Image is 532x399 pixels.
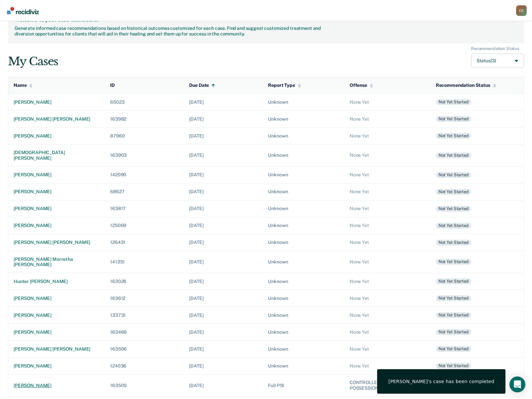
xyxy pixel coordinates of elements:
td: [DATE] [184,110,263,127]
td: 163982 [105,110,184,127]
div: Not yet started [436,133,471,139]
div: None Yet [350,313,425,318]
td: [DATE] [184,200,263,217]
img: Recidiviz [7,7,39,14]
div: [PERSON_NAME] [PERSON_NAME] [14,346,100,352]
td: 124036 [105,358,184,374]
td: [DATE] [184,251,263,273]
td: 126431 [105,234,184,251]
td: [DATE] [184,217,263,234]
td: [DATE] [184,273,263,290]
div: None Yet [350,172,425,178]
div: [DEMOGRAPHIC_DATA][PERSON_NAME] [14,150,100,161]
td: [DATE] [184,374,263,397]
div: None Yet [350,259,425,265]
td: 125069 [105,217,184,234]
div: Generate informed case recommendations based on historical outcomes customized for each case. Fin... [15,26,323,37]
td: [DATE] [184,127,263,144]
div: None Yet [350,279,425,284]
td: Unknown [263,307,344,324]
td: 65023 [105,93,184,110]
td: 68627 [105,183,184,200]
td: Unknown [263,234,344,251]
div: None Yet [350,206,425,211]
div: Not yet started [436,240,471,246]
div: CONTROLLED SUBSTANCE-POSSESSION OF [350,380,425,391]
div: [PERSON_NAME] [14,133,100,139]
div: Due Date [189,83,215,88]
td: Unknown [263,200,344,217]
td: 163505 [105,374,184,397]
td: 141351 [105,251,184,273]
td: Unknown [263,290,344,307]
td: 163817 [105,200,184,217]
div: [PERSON_NAME] morretha [PERSON_NAME] [14,256,100,268]
div: None Yet [350,189,425,195]
div: Open Intercom Messenger [509,376,525,392]
div: [PERSON_NAME] [14,172,100,178]
div: [PERSON_NAME] [14,383,100,388]
div: None Yet [350,296,425,301]
div: Recommendation Status [436,83,496,88]
div: Not yet started [436,99,471,105]
td: 163903 [105,144,184,166]
div: None Yet [350,329,425,335]
div: My Cases [8,55,58,68]
div: [PERSON_NAME] [14,223,100,228]
div: Not yet started [436,223,471,229]
div: Offense [350,83,373,88]
td: [DATE] [184,234,263,251]
td: Unknown [263,110,344,127]
td: [DATE] [184,183,263,200]
td: [DATE] [184,307,263,324]
td: Unknown [263,93,344,110]
span: [PERSON_NAME] 's case has been completed [388,378,494,384]
div: [PERSON_NAME] [14,313,100,318]
div: Not yet started [436,189,471,195]
button: Profile dropdown button [516,5,527,16]
div: Recommendation Status [471,46,519,51]
td: [DATE] [184,93,263,110]
td: Unknown [263,251,344,273]
td: Unknown [263,166,344,183]
div: [PERSON_NAME] [14,296,100,301]
div: None Yet [350,240,425,245]
div: Not yet started [436,259,471,265]
td: Unknown [263,183,344,200]
td: Unknown [263,324,344,341]
div: [PERSON_NAME] [14,99,100,105]
button: Status(3) [471,54,524,68]
td: [DATE] [184,324,263,341]
div: Not yet started [436,278,471,284]
td: Unknown [263,217,344,234]
td: 163506 [105,341,184,358]
div: Name [14,83,33,88]
td: Full PSI [263,374,344,397]
td: [DATE] [184,341,263,358]
div: Report Type [268,83,301,88]
div: Not yet started [436,329,471,335]
div: None Yet [350,133,425,139]
td: Unknown [263,358,344,374]
div: Not yet started [436,312,471,318]
td: 87960 [105,127,184,144]
div: Not yet started [436,152,471,158]
div: C C [516,5,527,16]
td: Unknown [263,127,344,144]
div: Not yet started [436,116,471,122]
td: 133731 [105,307,184,324]
div: Not yet started [436,172,471,178]
td: 163612 [105,290,184,307]
div: Not yet started [436,295,471,301]
div: Not yet started [436,206,471,212]
div: hunter [PERSON_NAME] [14,279,100,284]
div: None Yet [350,116,425,122]
td: [DATE] [184,290,263,307]
td: 163026 [105,273,184,290]
div: Not yet started [436,346,471,352]
td: Unknown [263,144,344,166]
td: Unknown [263,341,344,358]
div: None Yet [350,363,425,369]
td: [DATE] [184,358,263,374]
td: Unknown [263,273,344,290]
